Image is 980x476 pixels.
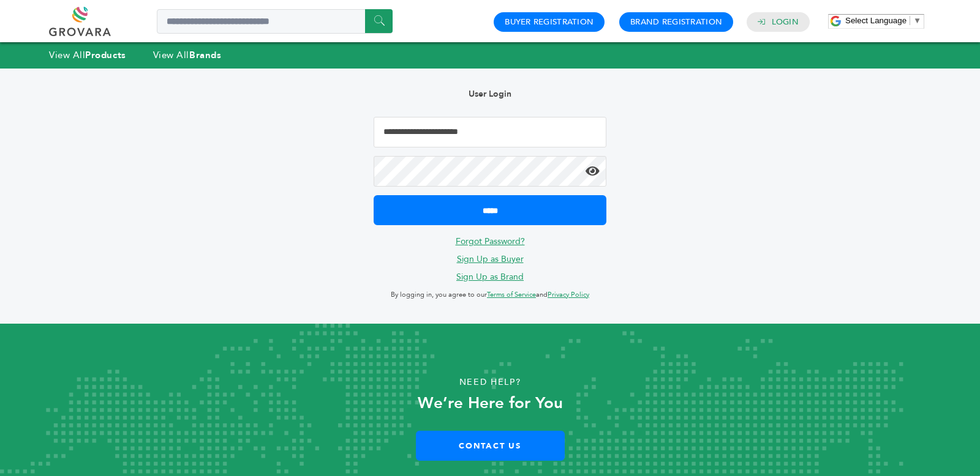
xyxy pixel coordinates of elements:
a: Privacy Policy [548,290,589,299]
input: Search a product or brand... [157,9,393,34]
strong: We’re Here for You [418,392,563,414]
a: Forgot Password? [456,236,525,247]
b: User Login [469,88,511,100]
a: Sign Up as Brand [456,271,524,283]
input: Email Address [374,117,606,147]
a: Contact Us [416,431,565,461]
input: Password [374,156,606,187]
a: Buyer Registration [505,17,594,28]
p: By logging in, you agree to our and [374,288,606,302]
span: ▼ [913,16,921,25]
span: Select Language [845,16,907,25]
a: View AllProducts [49,49,126,61]
a: Sign Up as Buyer [457,253,524,265]
a: Select Language​ [845,16,921,25]
a: View AllBrands [153,49,222,61]
span: ​ [910,16,910,25]
strong: Products [85,49,126,61]
strong: Brands [189,49,221,61]
a: Login [772,17,799,28]
a: Terms of Service [487,290,536,299]
a: Brand Registration [630,17,722,28]
p: Need Help? [49,373,931,392]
